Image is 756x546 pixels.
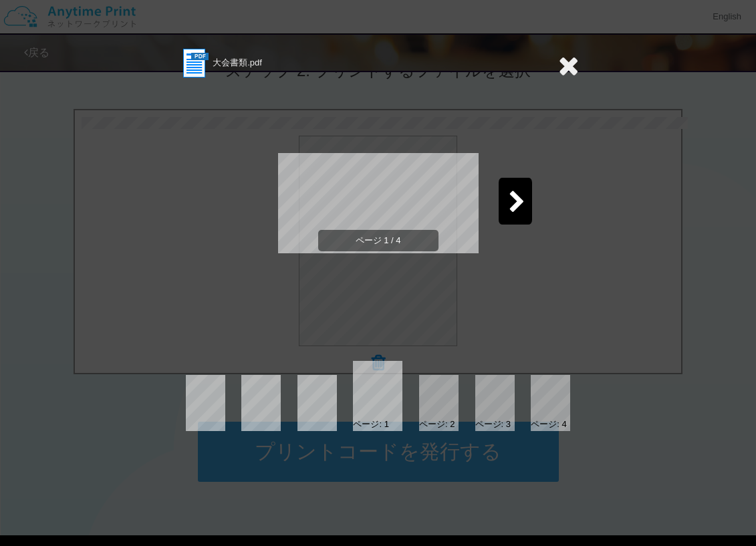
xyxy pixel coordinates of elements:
div: ページ: 1 [353,418,388,431]
span: 大会書類.pdf [213,57,262,67]
div: ページ: 4 [531,418,566,431]
div: ページ: 2 [419,418,455,431]
div: ページ: 3 [475,418,511,431]
span: ページ 1 / 4 [318,230,438,252]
